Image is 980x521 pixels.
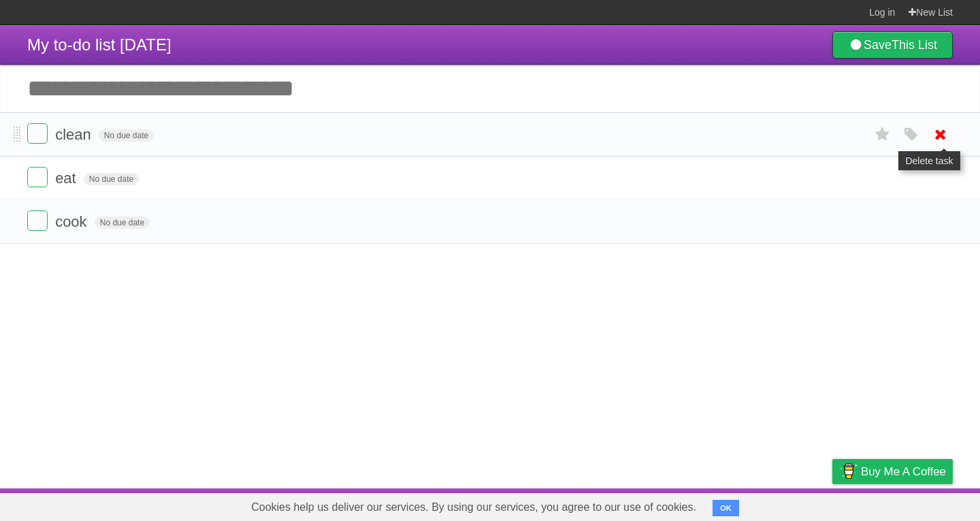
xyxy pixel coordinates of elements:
[870,123,896,146] label: Star task
[696,492,751,518] a: Developers
[815,492,850,518] a: Privacy
[27,210,48,231] label: Done
[713,500,739,516] button: OK
[892,38,937,52] b: This List
[55,126,95,143] span: clean
[84,173,139,185] span: No due date
[238,494,710,521] span: Cookies help us deliver our services. By using our services, you agree to our use of cookies.
[867,492,953,518] a: Suggest a feature
[768,492,798,518] a: Terms
[55,213,90,230] span: cook
[27,123,48,144] label: Done
[27,167,48,187] label: Done
[651,492,680,518] a: About
[27,35,171,54] span: My to-do list [DATE]
[861,460,946,484] span: Buy me a coffee
[95,217,150,229] span: No due date
[55,170,80,187] span: eat
[832,459,953,484] a: Buy me a coffee
[839,460,857,483] img: Buy me a coffee
[99,129,154,142] span: No due date
[832,31,953,59] a: SaveThis List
